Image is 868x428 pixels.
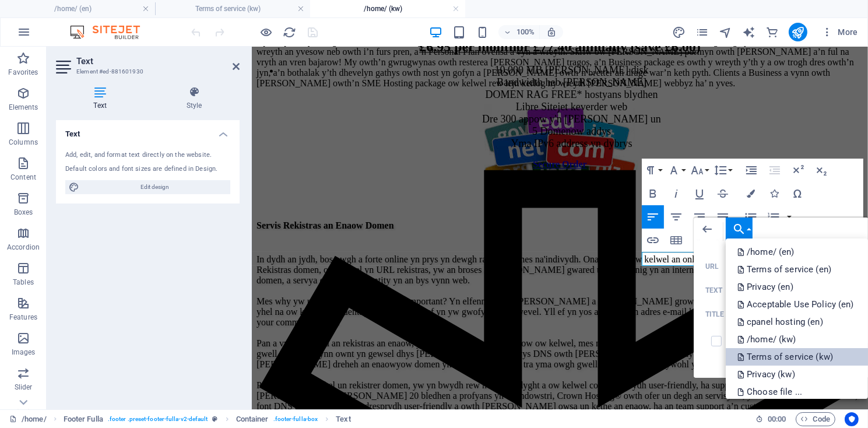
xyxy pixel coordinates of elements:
button: Underline (Ctrl+U) [688,182,711,205]
h6: Session time [755,412,786,426]
span: . footer-fulla-box [273,412,318,426]
img: Editor Logo [67,25,154,39]
button: Code [796,412,835,426]
button: Align Justify [712,205,734,229]
p: Boxes [14,208,33,217]
p: Tables [13,278,34,287]
button: design [672,25,686,39]
button: Superscript [787,159,809,182]
button: Special Characters [786,182,809,205]
button: Click here to leave preview mode and continue editing [259,25,273,39]
a: Click to cancel selection. Double-click to open Pages [9,412,47,426]
span: Edit design [83,180,227,194]
button: Usercentrics [845,412,859,426]
button: Italic (Ctrl+I) [665,182,687,205]
button: Strikethrough [712,182,734,205]
button: commerce [765,25,779,39]
p: Favorites [8,68,38,77]
button: Subscript [810,159,832,182]
p: Slider [15,383,33,392]
span: More [821,26,858,38]
p: Images [12,348,36,357]
button: Line Height [712,159,734,182]
button: navigator [719,25,733,39]
i: Commerce [765,26,779,39]
p: Elements [9,103,38,112]
button: Align Right [688,205,711,229]
p: Columns [9,138,38,147]
i: AI Writer [742,26,755,39]
button: Insert Link [642,229,664,252]
label: Title [705,310,733,318]
h4: Terms of service (kw) [155,2,310,15]
i: Design (Ctrl+Alt+Y) [672,26,686,39]
p: Accordion [7,243,40,252]
button: Bold (Ctrl+B) [642,182,664,205]
button: Colors [740,182,762,205]
h4: Text [56,86,149,111]
button: text_generator [742,25,756,39]
h3: Element #ed-881601930 [76,66,216,77]
nav: breadcrumb [64,412,351,426]
h2: Text [76,56,240,66]
button: Decrease Indent [764,159,786,182]
button: Choose Link [726,217,753,241]
button: Edit design [65,180,230,194]
i: Navigator [719,26,732,39]
h6: 100% [516,25,535,39]
button: Font Family [665,159,687,182]
label: Text [705,286,733,294]
span: Click to select. Double-click to edit [236,412,269,426]
i: Pages (Ctrl+Alt+S) [695,26,709,39]
i: On resize automatically adjust zoom level to fit chosen device. [546,27,557,37]
button: 100% [498,25,540,39]
button: Back [694,217,721,241]
button: pages [695,25,709,39]
i: This element is a customizable preset [213,416,218,422]
p: Content [10,173,36,182]
button: reload [283,25,297,39]
h4: /home/ (kw) [310,2,465,15]
button: Ordered List [762,205,785,229]
span: : [776,415,778,423]
button: Font Size [688,159,711,182]
h4: Style [149,86,240,111]
span: . footer .preset-footer-fulla-v2-default [108,412,208,426]
i: Publish [791,26,804,39]
button: Paragraph Format [642,159,664,182]
button: Align Left [642,205,664,229]
button: Unordered List [740,205,762,229]
span: Code [801,412,830,426]
span: 00 00 [768,412,786,426]
button: Ordered List [785,205,794,229]
button: Increase Indent [740,159,762,182]
button: Align Center [665,205,687,229]
label: URL [705,262,733,271]
p: /home/ (en) [737,243,797,261]
div: Default colors and font sizes are defined in Design. [65,164,230,174]
div: Choose Link [726,238,868,399]
i: Reload page [283,26,297,39]
span: Click to select. Double-click to edit [64,412,103,426]
div: Add, edit, and format text directly on the website. [65,150,230,160]
span: Click to select. Double-click to edit [336,412,350,426]
p: Features [9,313,37,322]
button: Icons [763,182,785,205]
button: More [817,23,863,41]
h4: Text [56,120,240,141]
button: Insert Table [665,229,687,252]
button: publish [789,23,807,41]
